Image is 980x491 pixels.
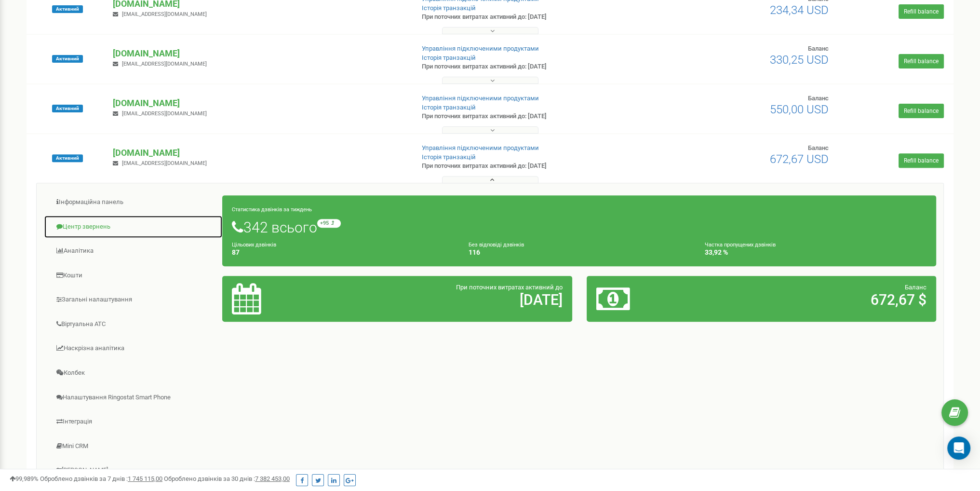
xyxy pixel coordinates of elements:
span: 672,67 USD [770,152,829,166]
span: Активний [52,105,83,112]
p: При поточних витратах активний до: [DATE] [422,112,638,121]
span: Оброблено дзвінків за 7 днів : [40,475,162,482]
span: [EMAIL_ADDRESS][DOMAIN_NAME] [122,61,207,67]
small: Цільових дзвінків [232,242,276,248]
a: [PERSON_NAME] [44,459,223,482]
h2: [DATE] [347,292,563,308]
span: 234,34 USD [770,3,829,17]
a: Історія транзакцій [422,153,476,161]
u: 1 745 115,00 [128,475,162,482]
small: Без відповіді дзвінків [468,242,524,248]
a: Історія транзакцій [422,4,476,12]
small: Частка пропущених дзвінків [705,242,776,248]
span: Оброблено дзвінків за 30 днів : [164,475,290,482]
a: Налаштування Ringostat Smart Phone [44,386,223,409]
span: При поточних витратах активний до [456,284,563,291]
u: 7 382 453,00 [255,475,290,482]
span: Баланс [905,284,926,291]
h4: 87 [232,249,454,256]
a: Наскрізна аналітика [44,337,223,360]
a: Центр звернень [44,215,223,239]
a: Історія транзакцій [422,54,476,61]
p: [DOMAIN_NAME] [113,97,406,109]
a: Історія транзакцій [422,104,476,111]
span: Баланс [808,144,829,151]
a: Управління підключеними продуктами [422,95,539,102]
a: Refill balance [899,104,944,118]
a: Інтеграція [44,410,223,434]
h4: 33,92 % [705,249,926,256]
span: Активний [52,154,83,162]
a: Управління підключеними продуктами [422,45,539,52]
span: 330,25 USD [770,53,829,67]
span: 99,989% [10,475,39,482]
span: [EMAIL_ADDRESS][DOMAIN_NAME] [122,110,207,117]
p: При поточних витратах активний до: [DATE] [422,162,638,171]
span: Активний [52,5,83,13]
p: [DOMAIN_NAME] [113,47,406,60]
a: Mini CRM [44,435,223,458]
p: [DOMAIN_NAME] [113,147,406,159]
span: 550,00 USD [770,103,829,116]
a: Refill balance [899,4,944,19]
a: Refill balance [899,54,944,68]
a: Інформаційна панель [44,191,223,214]
a: Віртуальна АТС [44,313,223,336]
span: [EMAIL_ADDRESS][DOMAIN_NAME] [122,11,207,17]
h2: 672,67 $ [711,292,926,308]
a: Кошти [44,264,223,287]
a: Аналiтика [44,239,223,263]
a: Управління підключеними продуктами [422,144,539,151]
a: Refill balance [899,153,944,168]
span: Баланс [808,45,829,52]
a: Загальні налаштування [44,288,223,312]
p: При поточних витратах активний до: [DATE] [422,13,638,22]
span: Баланс [808,95,829,102]
span: [EMAIL_ADDRESS][DOMAIN_NAME] [122,160,207,166]
h4: 116 [468,249,690,256]
h1: 342 всього [232,219,926,235]
p: При поточних витратах активний до: [DATE] [422,62,638,71]
div: Open Intercom Messenger [947,436,970,460]
a: Колбек [44,361,223,385]
span: Активний [52,55,83,63]
small: Статистика дзвінків за тиждень [232,206,312,213]
small: +95 [317,219,341,228]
